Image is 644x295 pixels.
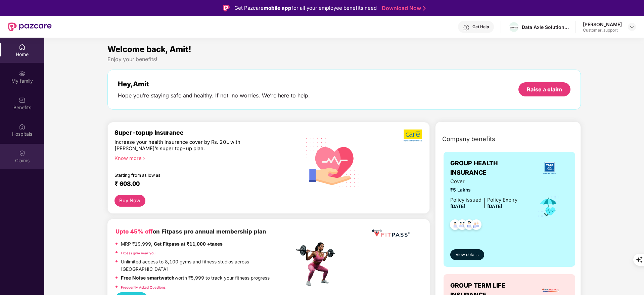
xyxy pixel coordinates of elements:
strong: Get Fitpass at ₹11,000 +taxes [154,241,223,247]
div: Know more [114,155,290,160]
div: Enjoy your benefits! [107,56,581,63]
div: Get Pazcare for all your employee benefits need [234,4,377,12]
span: Company benefits [442,134,495,144]
b: on Fitpass pro annual membership plan [116,228,266,235]
img: New Pazcare Logo [8,23,52,31]
div: Raise a claim [527,86,562,93]
a: Fitpass gym near you [121,251,155,255]
strong: mobile app [264,5,291,11]
img: svg+xml;base64,PHN2ZyBpZD0iQ2xhaW0iIHhtbG5zPSJodHRwOi8vd3d3LnczLm9yZy8yMDAwL3N2ZyIgd2lkdGg9IjIwIi... [19,150,26,157]
div: ₹ 608.00 [114,180,288,188]
img: svg+xml;base64,PHN2ZyBpZD0iSG9tZSIgeG1sbnM9Imh0dHA6Ly93d3cudzMub3JnLzIwMDAvc3ZnIiB3aWR0aD0iMjAiIG... [19,44,26,50]
img: svg+xml;base64,PHN2ZyBpZD0iRHJvcGRvd24tMzJ4MzIiIHhtbG5zPSJodHRwOi8vd3d3LnczLm9yZy8yMDAwL3N2ZyIgd2... [629,24,635,30]
img: insurerLogo [541,159,559,177]
p: worth ₹5,999 to track your fitness progress [121,275,270,282]
span: [DATE] [487,204,502,209]
img: Logo [223,5,230,11]
a: Frequently Asked Questions! [121,285,167,289]
span: right [142,157,145,160]
img: svg+xml;base64,PHN2ZyB4bWxucz0iaHR0cDovL3d3dy53My5vcmcvMjAwMC9zdmciIHdpZHRoPSI0OC45NDMiIGhlaWdodD... [461,217,477,234]
img: fppp.png [371,227,411,240]
a: Download Now [382,5,424,12]
img: fpp.png [294,241,341,288]
div: Customer_support [583,28,622,33]
img: svg+xml;base64,PHN2ZyBpZD0iSGVscC0zMngzMiIgeG1sbnM9Imh0dHA6Ly93d3cudzMub3JnLzIwMDAvc3ZnIiB3aWR0aD... [463,24,470,31]
button: Buy Now [114,195,145,207]
button: View details [450,249,484,260]
div: Policy issued [450,196,481,204]
span: Welcome back, Amit! [107,44,191,54]
img: icon [538,196,559,218]
div: [PERSON_NAME] [583,21,622,28]
div: Starting from as low as [114,173,266,177]
span: Cover [450,178,517,185]
strong: Free Noise smartwatch [121,275,175,281]
img: svg+xml;base64,PHN2ZyB4bWxucz0iaHR0cDovL3d3dy53My5vcmcvMjAwMC9zdmciIHdpZHRoPSI0OC45NDMiIGhlaWdodD... [468,217,485,234]
span: View details [456,252,478,258]
div: Get Help [472,24,489,30]
p: Unlimited access to 8,100 gyms and fitness studios across [GEOGRAPHIC_DATA] [121,258,294,273]
div: Super-topup Insurance [114,129,294,136]
del: MRP ₹19,999, [121,241,152,247]
span: GROUP HEALTH INSURANCE [450,159,531,178]
img: svg+xml;base64,PHN2ZyB4bWxucz0iaHR0cDovL3d3dy53My5vcmcvMjAwMC9zdmciIHhtbG5zOnhsaW5rPSJodHRwOi8vd3... [301,129,365,195]
img: b5dec4f62d2307b9de63beb79f102df3.png [404,129,423,142]
span: [DATE] [450,204,465,209]
img: svg+xml;base64,PHN2ZyBpZD0iSG9zcGl0YWxzIiB4bWxucz0iaHR0cDovL3d3dy53My5vcmcvMjAwMC9zdmciIHdpZHRoPS... [19,123,26,130]
div: Increase your health insurance cover by Rs. 20L with [PERSON_NAME]’s super top-up plan. [114,139,265,152]
img: svg+xml;base64,PHN2ZyB4bWxucz0iaHR0cDovL3d3dy53My5vcmcvMjAwMC9zdmciIHdpZHRoPSI0OC45MTUiIGhlaWdodD... [454,217,470,234]
img: WhatsApp%20Image%202022-10-27%20at%2012.58.27.jpeg [509,26,519,29]
b: Upto 45% off [116,228,153,235]
div: Policy Expiry [487,196,517,204]
img: svg+xml;base64,PHN2ZyBpZD0iQmVuZWZpdHMiIHhtbG5zPSJodHRwOi8vd3d3LnczLm9yZy8yMDAwL3N2ZyIgd2lkdGg9Ij... [19,97,26,103]
div: Hey, Amit [118,80,310,88]
div: Hope you’re staying safe and healthy. If not, no worries. We’re here to help. [118,92,310,99]
img: Stroke [423,5,426,12]
img: svg+xml;base64,PHN2ZyB3aWR0aD0iMjAiIGhlaWdodD0iMjAiIHZpZXdCb3g9IjAgMCAyMCAyMCIgZmlsbD0ibm9uZSIgeG... [19,70,26,77]
div: Data Axle Solutions Private Limited [522,24,569,30]
img: svg+xml;base64,PHN2ZyB4bWxucz0iaHR0cDovL3d3dy53My5vcmcvMjAwMC9zdmciIHdpZHRoPSI0OC45NDMiIGhlaWdodD... [447,217,463,234]
span: ₹5 Lakhs [450,186,517,194]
